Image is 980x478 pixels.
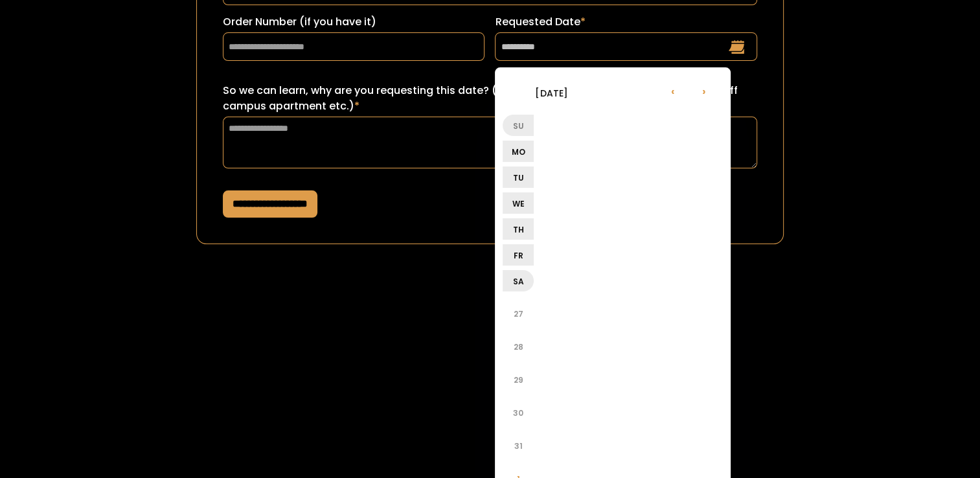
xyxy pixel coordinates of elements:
[503,397,534,428] li: 30
[503,244,534,266] li: Fr
[503,141,534,162] li: Mo
[503,270,534,291] li: Sa
[657,75,688,106] li: ‹
[503,218,534,240] li: Th
[503,192,534,214] li: We
[503,430,534,461] li: 31
[503,166,534,188] li: Tu
[688,75,719,106] li: ›
[223,83,758,114] label: So we can learn, why are you requesting this date? (ex: sorority recruitment, lease turn over for...
[503,115,534,136] li: Su
[495,14,757,30] label: Requested Date
[503,364,534,395] li: 29
[223,14,485,30] label: Order Number (if you have it)
[503,331,534,362] li: 28
[503,298,534,329] li: 27
[503,77,600,108] li: [DATE]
